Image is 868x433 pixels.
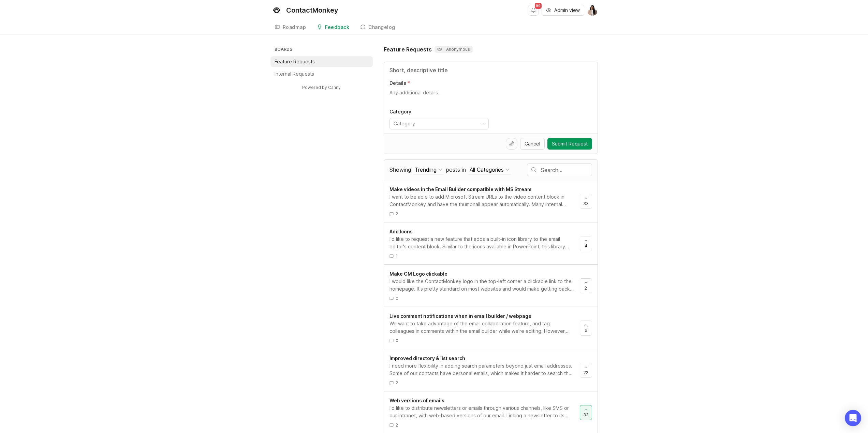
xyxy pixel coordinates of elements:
[542,5,584,16] button: Admin view
[525,140,540,147] span: Cancel
[389,278,574,293] div: I would like the ContactMonkey logo in the top-left corner a clickable link to the homepage. It's...
[389,313,531,319] span: Live comment notifications when in email builder / webpage
[389,80,406,87] p: Details
[396,380,398,386] span: 2
[389,270,580,301] a: Make CM Logo clickableI would like the ContactMonkey logo in the top-left corner a clickable link...
[283,25,306,30] div: Roadmap
[552,140,588,147] span: Submit Request
[389,89,592,103] textarea: Details
[389,404,574,419] div: I'd like to distribute newsletters or emails through various channels, like SMS or our intranet, ...
[580,363,592,378] button: 22
[270,20,310,34] a: Roadmap
[275,71,314,77] p: Internal Requests
[580,321,592,336] button: 6
[580,236,592,251] button: 4
[396,253,398,259] span: 1
[389,235,574,250] div: I'd like to request a new feature that adds a built-in icon library to the email editor's content...
[389,166,411,173] span: Showing
[394,120,477,127] input: Category
[520,138,545,150] button: Cancel
[547,138,592,150] button: Submit Request
[273,45,373,55] h3: Boards
[389,228,580,259] a: Add IconsI'd like to request a new feature that adds a built-in icon library to the email editor'...
[396,211,398,217] span: 2
[389,320,574,335] div: We want to take advantage of the email collaboration feature, and tag colleagues in comments with...
[470,166,504,173] div: All Categories
[325,25,349,30] div: Feedback
[389,118,489,129] div: toggle menu
[270,56,373,67] a: Feature Requests
[389,229,413,234] span: Add Icons
[389,312,580,343] a: Live comment notifications when in email builder / webpageWe want to take advantage of the email ...
[580,405,592,420] button: 33
[270,68,373,79] a: Internal Requests
[389,398,444,403] span: Web versions of emails
[389,355,580,386] a: Improved directory & list searchI need more flexibility in adding search parameters beyond just e...
[356,20,399,34] a: Changelog
[413,165,444,174] button: Showing
[275,58,315,65] p: Feature Requests
[396,295,398,301] span: 0
[585,285,587,291] span: 2
[535,3,542,9] span: 99
[554,7,580,14] span: Admin view
[587,5,598,16] img: Bilkis Begum
[583,201,589,206] span: 33
[477,121,488,126] svg: toggle icon
[389,397,580,428] a: Web versions of emailsI'd like to distribute newsletters or emails through various channels, like...
[389,108,489,115] p: Category
[396,422,398,428] span: 2
[585,327,587,333] span: 6
[389,186,580,217] a: Make videos in the Email Builder compatible with MS StreamI want to be able to add Microsoft Stre...
[389,271,447,277] span: Make CM Logo clickable
[389,186,531,192] span: Make videos in the Email Builder compatible with MS Stream
[580,194,592,209] button: 33
[583,412,589,418] span: 33
[368,25,395,30] div: Changelog
[389,66,592,74] input: Title
[270,4,283,16] img: ContactMonkey logo
[389,193,574,208] div: I want to be able to add Microsoft Stream URLs to the video content block in ContactMonkey and ha...
[389,355,465,361] span: Improved directory & list search
[845,410,861,426] div: Open Intercom Messenger
[384,45,432,53] h1: Feature Requests
[468,165,511,174] button: posts in
[446,166,466,173] span: posts in
[585,243,587,249] span: 4
[584,370,588,375] span: 22
[389,362,574,377] div: I need more flexibility in adding search parameters beyond just email addresses. Some of our cont...
[580,278,592,293] button: 2
[415,166,437,173] div: Trending
[301,83,342,91] a: Powered by Canny
[437,47,470,52] p: Anonymous
[313,20,353,34] a: Feedback
[541,166,592,174] input: Search…
[396,338,398,343] span: 0
[528,5,539,16] button: Notifications
[286,7,338,14] div: ContactMonkey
